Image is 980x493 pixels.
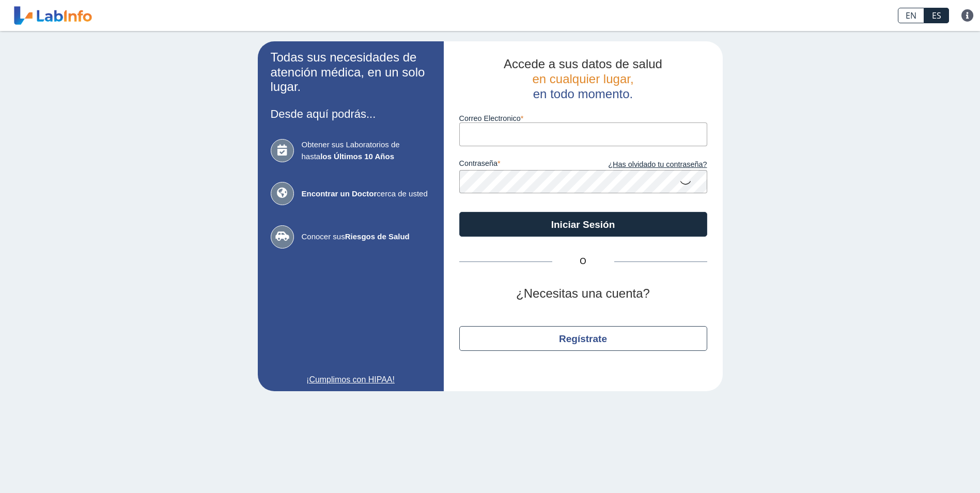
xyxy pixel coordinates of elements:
[459,326,707,351] button: Regístrate
[302,188,431,200] span: cerca de usted
[459,212,707,237] button: Iniciar Sesión
[583,159,707,171] a: ¿Has olvidado tu contraseña?
[302,139,431,162] span: Obtener sus Laboratorios de hasta
[302,231,431,243] span: Conocer sus
[459,159,583,171] label: contraseña
[459,286,707,301] h2: ¿Necesitas una cuenta?
[504,57,662,71] span: Accede a sus datos de salud
[532,72,633,86] span: en cualquier lugar,
[271,107,431,120] h3: Desde aquí podrás...
[552,255,614,268] span: O
[320,152,394,161] b: los Últimos 10 Años
[271,50,431,95] h2: Todas sus necesidades de atención médica, en un solo lugar.
[302,189,377,198] b: Encontrar un Doctor
[924,8,949,23] a: ES
[533,87,633,101] span: en todo momento.
[271,374,431,386] a: ¡Cumplimos con HIPAA!
[459,114,707,122] label: Correo Electronico
[898,8,924,23] a: EN
[345,232,410,241] b: Riesgos de Salud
